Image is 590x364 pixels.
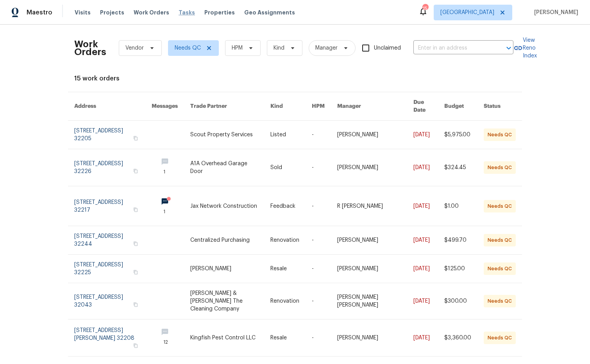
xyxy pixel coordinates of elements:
td: Listed [264,121,306,149]
span: Geo Assignments [244,9,295,16]
td: [PERSON_NAME] [331,149,407,186]
td: [PERSON_NAME] [184,255,264,283]
th: Address [68,92,145,121]
td: Renovation [264,283,306,319]
td: Scout Property Services [184,121,264,149]
button: Copy Address [132,135,139,142]
td: Resale [264,255,306,283]
th: Due Date [407,92,438,121]
h2: Work Orders [74,40,106,56]
span: Vendor [125,44,144,52]
td: A1A Overhead Garage Door [184,149,264,186]
button: Copy Address [132,269,139,276]
span: HPM [232,44,243,52]
span: Needs QC [175,44,201,52]
td: [PERSON_NAME] & [PERSON_NAME] The Cleaning Company [184,283,264,319]
button: Copy Address [132,342,139,349]
td: - [306,226,331,255]
th: Status [477,92,522,121]
td: Centralized Purchasing [184,226,264,255]
td: [PERSON_NAME] [PERSON_NAME] [331,283,407,319]
a: View Reno Index [513,36,537,60]
td: [PERSON_NAME] [331,226,407,255]
th: Budget [438,92,477,121]
span: Work Orders [134,9,169,16]
span: Unclaimed [374,44,401,52]
span: Tasks [179,10,195,15]
button: Copy Address [132,168,139,175]
span: Projects [100,9,124,16]
td: [PERSON_NAME] [331,121,407,149]
span: [PERSON_NAME] [531,9,578,16]
td: Kingfish Pest Control LLC [184,319,264,357]
button: Copy Address [132,240,139,247]
td: [PERSON_NAME] [331,255,407,283]
td: - [306,255,331,283]
td: - [306,149,331,186]
span: Properties [204,9,235,16]
td: - [306,319,331,357]
td: Resale [264,319,306,357]
td: - [306,186,331,226]
button: Open [503,43,514,54]
div: 15 work orders [74,75,516,82]
span: Manager [315,44,338,52]
span: Kind [274,44,284,52]
td: - [306,121,331,149]
td: R [PERSON_NAME] [331,186,407,226]
th: Trade Partner [184,92,264,121]
th: Kind [264,92,306,121]
span: Maestro [27,9,52,16]
th: HPM [306,92,331,121]
td: Feedback [264,186,306,226]
span: [GEOGRAPHIC_DATA] [440,9,494,16]
td: Jax Network Construction [184,186,264,226]
th: Manager [331,92,407,121]
div: 15 [422,5,428,12]
td: Renovation [264,226,306,255]
td: [PERSON_NAME] [331,319,407,357]
button: Copy Address [132,301,139,308]
button: Copy Address [132,206,139,213]
span: Visits [75,9,91,16]
th: Messages [145,92,184,121]
input: Enter in an address [413,42,492,54]
td: Sold [264,149,306,186]
td: - [306,283,331,319]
